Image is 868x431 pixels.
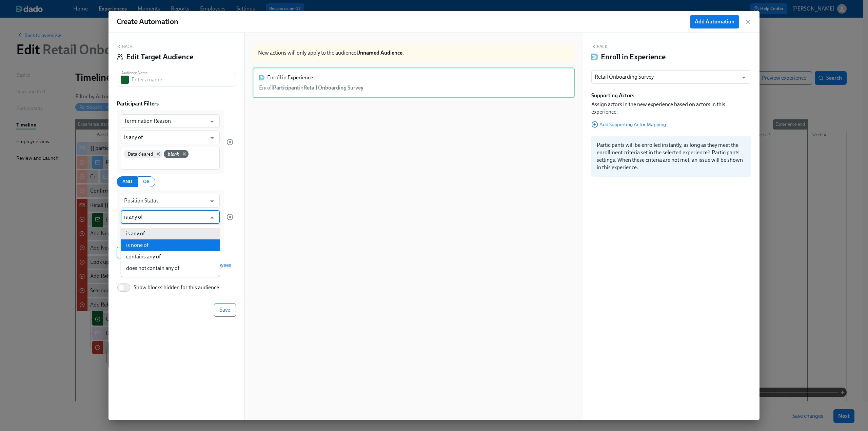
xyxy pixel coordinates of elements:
span: OR [143,178,150,186]
span: blank [164,152,183,157]
button: Back [591,44,608,49]
button: Open [207,116,217,127]
button: Save [214,303,236,317]
button: Add Automation [690,15,739,28]
h4: Edit Target Audience [126,52,193,62]
div: Assign actors in the new experience based on actors in this experience. [591,101,751,116]
span: Add filter [120,249,145,256]
li: contains any of [121,251,220,262]
h1: Create Automation [117,17,178,27]
span: New actions will only apply to the audience . [258,50,404,56]
h4: Enroll in Experience [601,52,666,62]
input: Select experience [595,70,735,84]
div: Enroll in ExperienceEnrollParticipantinRetail Onboarding Survey [253,67,575,98]
li: is any of [121,228,220,239]
div: Participants will be enrolled instantly, as long as they meet the enrollment criteria set in the ... [591,136,751,177]
div: blank [164,150,189,158]
li: does not contain any of [121,262,220,274]
div: Data cleared [124,150,162,158]
strong: Unnamed Audience [356,50,402,56]
input: Enter a name [132,73,236,86]
li: is none of [121,239,220,251]
span: Save [220,307,230,313]
div: Action ID: T9m6ZGjGX [591,177,751,184]
button: OR [137,176,155,187]
label: Participant Filters [117,100,159,107]
span: AND [122,178,132,186]
button: Open [207,196,217,207]
button: Close [207,212,217,223]
button: Add filter [117,247,149,258]
span: Show blocks hidden for this audience [134,284,219,291]
h6: Supporting Actors [591,92,634,99]
button: AND [117,176,138,187]
button: Back [117,44,133,49]
button: Open [207,133,217,143]
span: Data cleared [124,152,157,157]
button: Open [738,72,749,83]
button: Add Supporting Actor Mapping [591,121,666,128]
span: Add Automation [695,18,734,25]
